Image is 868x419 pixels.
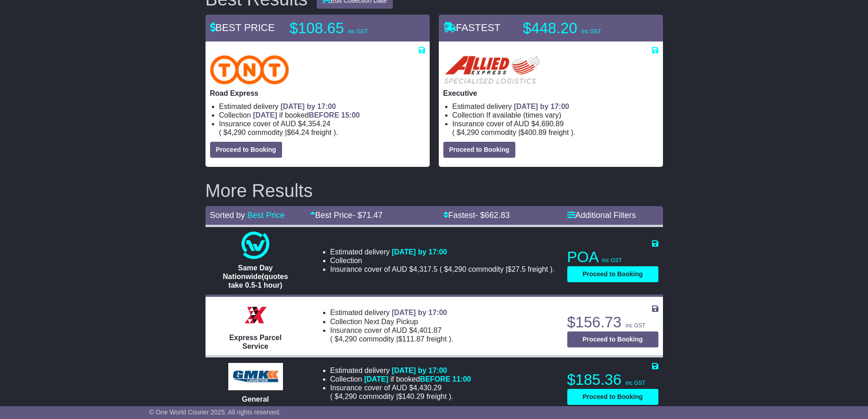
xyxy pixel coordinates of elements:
[524,129,547,136] span: 400.89
[242,395,269,403] span: General
[310,211,383,220] a: Best Price- $71.47
[339,335,357,343] span: 4,290
[567,331,658,347] button: Proceed to Booking
[413,265,437,273] span: 4,317.5
[253,111,277,119] span: [DATE]
[567,389,658,405] button: Proceed to Booking
[452,102,658,111] li: Estimated delivery
[359,393,394,400] span: Commodity
[364,318,418,326] span: Next Day Pickup
[443,211,510,220] a: Fastest- $662.83
[330,383,442,392] span: Insurance cover of AUD $
[247,211,285,220] a: Best Price
[452,119,564,128] span: Insurance cover of AUD $
[481,129,516,136] span: Commodity
[219,102,425,111] li: Estimated delivery
[210,22,275,33] span: BEST PRICE
[567,313,658,331] p: $156.73
[210,211,245,220] span: Sorted by
[248,129,283,136] span: Commodity
[205,181,663,201] h2: More Results
[223,264,288,289] span: Same Day Nationwide(quotes take 0.5-1 hour)
[219,128,338,137] span: ( ).
[210,55,289,84] img: TNT Domestic: Road Express
[229,334,282,350] span: Express Parcel Service
[426,393,447,400] span: Freight
[443,142,515,158] button: Proceed to Booking
[461,129,479,136] span: 4,290
[448,265,466,273] span: 4,290
[253,111,360,119] span: if booked
[581,28,601,35] span: inc GST
[402,335,425,343] span: 111.87
[567,211,636,220] a: Additional Filters
[392,248,447,256] span: [DATE] by 17:00
[549,129,569,136] span: Freight
[362,211,383,220] span: 71.47
[330,308,556,317] li: Estimated delivery
[339,393,357,400] span: 4,290
[330,317,556,326] li: Collection
[333,393,449,400] span: $ $
[443,22,501,33] span: FASTEST
[443,55,540,84] img: Allied Express Local Courier: Executive
[514,103,570,110] span: [DATE] by 17:00
[364,375,388,383] span: [DATE]
[413,384,442,392] span: 4,430.29
[330,375,556,383] li: Collection
[149,409,281,416] span: © One World Courier 2025. All rights reserved.
[396,393,398,400] span: |
[285,129,287,136] span: |
[227,129,246,136] span: 4,290
[626,322,645,329] span: inc GST
[291,129,309,136] span: 64.24
[626,380,645,386] span: inc GST
[512,265,526,273] span: 27.5
[364,375,471,383] span: if booked
[440,265,555,274] span: ( ).
[330,256,555,265] li: Collection
[506,265,508,273] span: |
[290,19,404,37] p: $108.65
[330,248,555,256] li: Estimated delivery
[309,111,339,119] span: BEFORE
[455,129,571,136] span: $ $
[348,28,368,35] span: inc GST
[468,265,503,273] span: Commodity
[567,371,658,389] p: $185.36
[519,129,520,136] span: |
[402,393,425,400] span: 140.29
[426,335,447,343] span: Freight
[242,301,269,329] img: Border Express: Express Parcel Service
[413,326,442,334] span: 4,401.87
[442,265,550,273] span: $ $
[311,129,331,136] span: Freight
[486,111,561,119] span: If available (times vary)
[392,367,447,374] span: [DATE] by 17:00
[333,335,449,343] span: $ $
[341,111,360,119] span: 15:00
[567,248,658,266] p: POA
[219,119,331,128] span: Insurance cover of AUD $
[359,335,394,343] span: Commodity
[602,257,622,264] span: inc GST
[210,89,425,98] p: Road Express
[330,335,453,343] span: ( ).
[392,309,447,316] span: [DATE] by 17:00
[452,128,575,137] span: ( ).
[523,19,637,37] p: $448.20
[302,120,330,128] span: 4,354.24
[330,366,556,375] li: Estimated delivery
[330,265,438,274] span: Insurance cover of AUD $
[452,375,471,383] span: 11:00
[330,392,453,401] span: ( ).
[528,265,548,273] span: Freight
[567,266,658,282] button: Proceed to Booking
[452,111,658,119] li: Collection
[219,111,425,119] li: Collection
[485,211,510,220] span: 662.83
[396,335,398,343] span: |
[475,211,510,220] span: - $
[330,326,442,335] span: Insurance cover of AUD $
[420,375,451,383] span: BEFORE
